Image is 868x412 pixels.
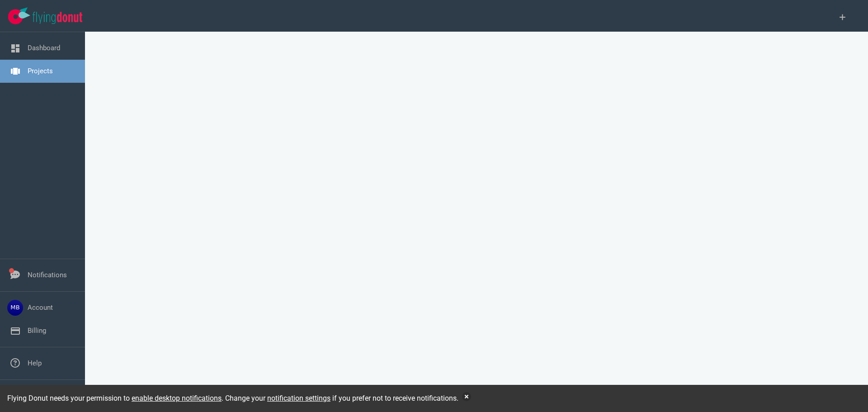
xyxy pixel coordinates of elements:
[28,359,42,367] a: Help
[28,67,53,75] a: Projects
[28,271,67,279] a: Notifications
[132,394,222,403] a: enable desktop notifications
[222,394,458,403] span: . Change your if you prefer not to receive notifications.
[267,394,330,403] a: notification settings
[28,327,46,335] a: Billing
[33,12,82,24] img: Flying Donut text logo
[7,394,222,403] span: Flying Donut needs your permission to
[28,303,53,312] a: Account
[28,44,60,52] a: Dashboard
